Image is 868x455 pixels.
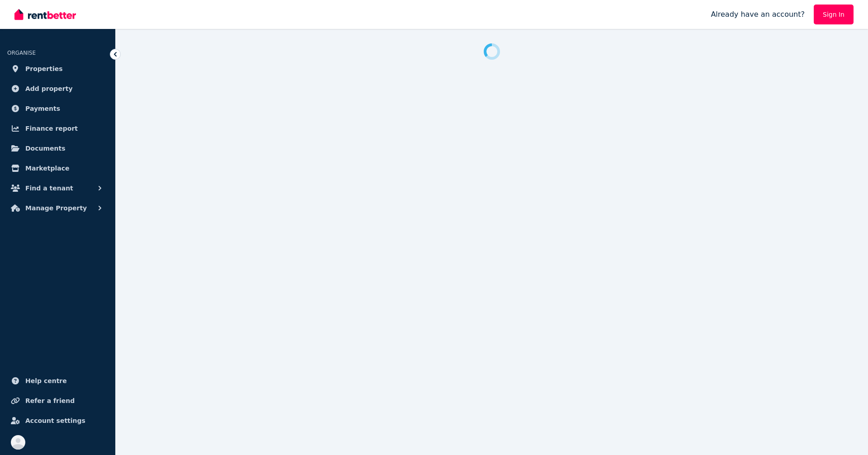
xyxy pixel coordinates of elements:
span: Finance report [25,123,78,134]
span: Documents [25,143,66,154]
span: Manage Property [25,203,87,213]
span: Find a tenant [25,183,73,194]
span: Marketplace [25,163,69,174]
span: ORGANISE [7,50,36,56]
a: Finance report [7,119,108,137]
span: Account settings [25,415,85,426]
a: Sign In [814,5,854,24]
span: Payments [25,103,60,114]
img: RentBetter [14,8,76,21]
a: Properties [7,60,108,78]
a: Marketplace [7,159,108,177]
a: Documents [7,139,108,157]
span: Add property [25,83,73,94]
span: Properties [25,63,63,74]
span: Refer a friend [25,395,75,406]
span: Already have an account? [711,9,805,20]
span: Help centre [25,375,67,386]
a: Help centre [7,372,108,390]
a: Refer a friend [7,392,108,410]
a: Account settings [7,412,108,430]
button: Find a tenant [7,179,108,197]
a: Add property [7,80,108,98]
button: Manage Property [7,199,108,217]
a: Payments [7,100,108,118]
